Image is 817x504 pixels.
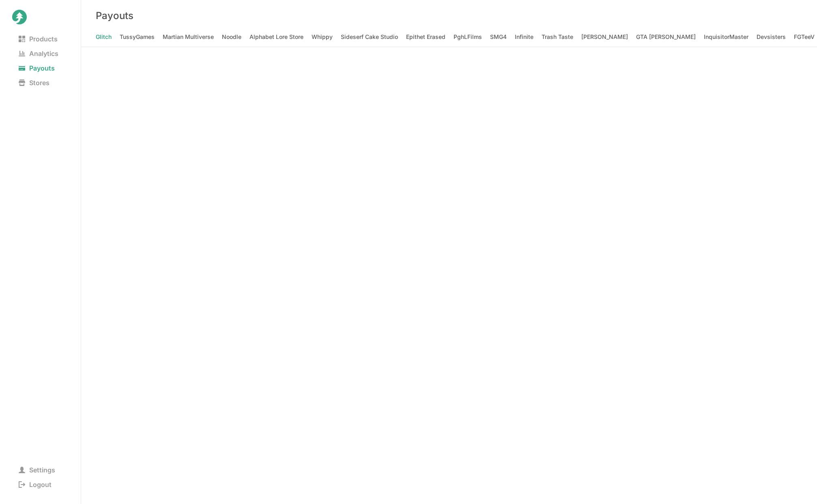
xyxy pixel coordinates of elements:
[222,31,241,43] span: Noodle
[581,31,628,43] span: [PERSON_NAME]
[12,464,62,476] span: Settings
[96,31,112,43] span: Glitch
[341,31,398,43] span: Sideserf Cake Studio
[12,77,56,88] span: Stores
[163,31,214,43] span: Martian Multiverse
[96,10,133,21] h3: Payouts
[12,62,61,74] span: Payouts
[249,31,303,43] span: Alphabet Lore Store
[542,31,573,43] span: Trash Taste
[454,31,482,43] span: PghLFilms
[120,31,155,43] span: TussyGames
[515,31,533,43] span: Infinite
[757,31,786,43] span: Devsisters
[312,31,333,43] span: Whippy
[704,31,748,43] span: InquisitorMaster
[636,31,696,43] span: GTA [PERSON_NAME]
[12,33,64,45] span: Products
[490,31,507,43] span: SMG4
[12,479,58,490] span: Logout
[794,31,815,43] span: FGTeeV
[12,48,65,59] span: Analytics
[406,31,445,43] span: Epithet Erased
